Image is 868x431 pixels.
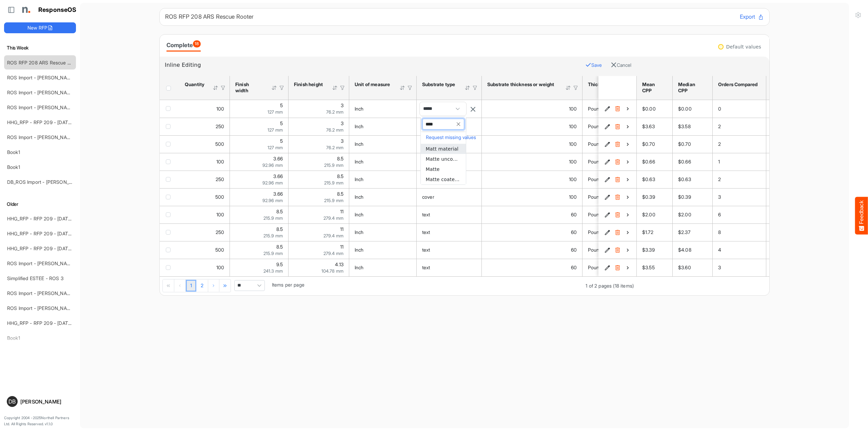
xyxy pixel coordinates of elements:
td: 2 is template cell Column Header orders-compared [713,171,766,188]
span: 3.66 [273,191,283,197]
div: Filter Icon [407,85,413,91]
div: Complete [166,40,201,50]
td: checkbox [160,188,179,206]
td: 8 is template cell Column Header orders-compared [713,223,766,241]
span: 127 mm [268,145,283,150]
button: View [624,141,631,148]
div: Go to previous page [174,279,186,292]
div: Finish width [235,81,262,94]
td: cover is template cell Column Header httpsnorthellcomontologiesmapping-rulesmaterialhassubstratem... [417,118,482,135]
td: 100 is template cell Column Header httpsnorthellcomontologiesmapping-rulesmaterialhasmaterialthic... [482,100,583,118]
div: Default values [726,44,761,49]
span: $0.70 [678,141,691,147]
td: 4217c856-3d34-47ef-8a6c-e630530d91f0 is template cell Column Header [598,118,638,135]
td: checkbox [160,223,179,241]
td: 8.5 is template cell Column Header httpsnorthellcomontologiesmapping-rulesmeasurementhasfinishsiz... [289,153,349,171]
button: Edit [604,211,611,218]
td: $0.39 is template cell Column Header mean-cpp [637,188,673,206]
td: $0.39 is template cell Column Header median-cpp [673,188,713,206]
td: b0b41b20-1246-4070-8429-ee10fc193ea0 is template cell Column Header [598,188,638,206]
td: 3 is template cell Column Header httpsnorthellcomontologiesmapping-rulesmeasurementhasfinishsizeh... [289,100,349,118]
td: checkbox [160,153,179,171]
td: $4.08 is template cell Column Header median-cpp [673,241,713,259]
a: Book1 [7,149,20,155]
button: View [624,105,631,112]
td: 100 is template cell Column Header httpsnorthellcomontologiesmapping-rulesmaterialhasmaterialthic... [482,153,583,171]
td: a877500c-89e5-4d64-8668-ccd7af9e3712 is template cell Column Header [598,259,638,276]
td: cover is template cell Column Header httpsnorthellcomontologiesmapping-rulesmaterialhassubstratem... [417,135,482,153]
span: 11 [340,226,343,232]
td: 500 is template cell Column Header httpsnorthellcomontologiesmapping-rulesorderhasquantity [179,188,230,206]
td: 4f4696eb-c8a6-472a-82b2-e1b6e6512b17 is template cell Column Header [598,223,638,241]
span: 500 [215,141,224,147]
span: Inch [355,159,364,164]
td: 100 is template cell Column Header httpsnorthellcomontologiesmapping-rulesmaterialhasmaterialthic... [482,188,583,206]
button: Edit [604,264,611,271]
td: 60 is template cell Column Header httpsnorthellcomontologiesmapping-rulesmaterialhasmaterialthick... [482,223,583,241]
td: 5 is template cell Column Header httpsnorthellcomontologiesmapping-rulesmeasurementhasfinishsizew... [230,118,289,135]
button: Cancel [611,61,631,70]
span: 100 [216,212,224,217]
td: Inch is template cell Column Header httpsnorthellcomontologiesmapping-rulesmeasurementhasunitofme... [349,171,417,188]
span: Inch [355,141,364,147]
button: Delete [614,158,621,165]
h6: ROS RFP 208 ARS Rescue Rooter [165,14,734,20]
td: b84f86b8-a28e-43e1-aff3-cb38cc3cfba3 is template cell Column Header [598,135,638,153]
td: $1.72 is template cell Column Header mean-cpp [637,223,673,241]
div: dropdownlist [420,117,466,184]
button: View [624,229,631,236]
span: Inch [355,194,364,200]
td: Pound is template cell Column Header httpsnorthellcomontologiesmapping-rulesmaterialhasmaterialth... [583,223,671,241]
td: $3.63 is template cell Column Header mean-cpp [637,118,673,135]
td: 250 is template cell Column Header httpsnorthellcomontologiesmapping-rulesorderhasquantity [179,223,230,241]
button: View [624,158,631,165]
button: View [624,194,631,200]
span: $0.66 [642,159,655,164]
div: Finish height [294,81,323,87]
td: 1fb131fb-4a21-42f4-b736-be34b350c242 is template cell Column Header [598,206,638,223]
td: 250 is template cell Column Header httpsnorthellcomontologiesmapping-rulesorderhasquantity [179,118,230,135]
td: $3.39 is template cell Column Header mean-cpp [637,241,673,259]
td: checkbox [160,259,179,276]
span: 0 [718,106,721,112]
td: 4 is template cell Column Header orders-compared [713,241,766,259]
td: $0.00 is template cell Column Header mean-cpp [637,100,673,118]
span: 100 [569,176,577,182]
span: 127 mm [268,127,283,133]
td: 5 is template cell Column Header httpsnorthellcomontologiesmapping-rulesmeasurementhasfinishsizew... [230,135,289,153]
td: Pound is template cell Column Header httpsnorthellcomontologiesmapping-rulesmaterialhasmaterialth... [583,135,671,153]
td: 8.5 is template cell Column Header httpsnorthellcomontologiesmapping-rulesmeasurementhasfinishsiz... [230,241,289,259]
td: Inch is template cell Column Header httpsnorthellcomontologiesmapping-rulesmeasurementhasunitofme... [349,135,417,153]
td: 3.66 is template cell Column Header httpsnorthellcomontologiesmapping-rulesmeasurementhasfinishsi... [230,153,289,171]
span: clear [454,119,464,129]
span: Pound [588,212,602,217]
div: Go to last page [220,279,231,292]
button: View [624,247,631,253]
button: Delete [614,211,621,218]
td: 8.5 is template cell Column Header httpsnorthellcomontologiesmapping-rulesmeasurementhasfinishsiz... [230,223,289,241]
td: 100 is template cell Column Header httpsnorthellcomontologiesmapping-rulesorderhasquantity [179,206,230,223]
span: 11 [340,209,343,214]
td: Pound is template cell Column Header httpsnorthellcomontologiesmapping-rulesmaterialhasmaterialth... [583,171,671,188]
a: HHG_RFP - RFP 209 - [DATE] - ROS TEST 3 (LITE) [7,231,119,236]
a: HHG_RFP - RFP 209 - [DATE] - ROS TEST 3 (LITE) [7,216,119,221]
td: 100 is template cell Column Header httpsnorthellcomontologiesmapping-rulesmaterialhasmaterialthic... [482,135,583,153]
button: Feedback [855,197,868,234]
button: Delete [614,105,621,112]
span: Pound [588,106,602,112]
span: 100 [569,194,577,200]
span: 100 [569,159,577,164]
td: 9.5 is template cell Column Header httpsnorthellcomontologiesmapping-rulesmeasurementhasfinishsiz... [230,259,289,276]
td: $2.37 is template cell Column Header median-cpp [673,223,713,241]
span: 279.4 mm [323,215,343,221]
td: $0.70 is template cell Column Header median-cpp [673,135,713,153]
a: Page 2 of 2 Pages [196,280,208,292]
a: HHG_RFP - RFP 209 - [DATE] - ROS TEST [7,320,101,326]
td: checkbox [160,135,179,153]
div: Unit of measure [355,81,391,87]
span: 100 [569,141,577,147]
span: Inch [355,212,364,217]
td: Inch is template cell Column Header httpsnorthellcomontologiesmapping-rulesmeasurementhasunitofme... [349,188,417,206]
span: 60 [571,212,577,217]
td: Pound is template cell Column Header httpsnorthellcomontologiesmapping-rulesmaterialhasmaterialth... [583,259,671,276]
